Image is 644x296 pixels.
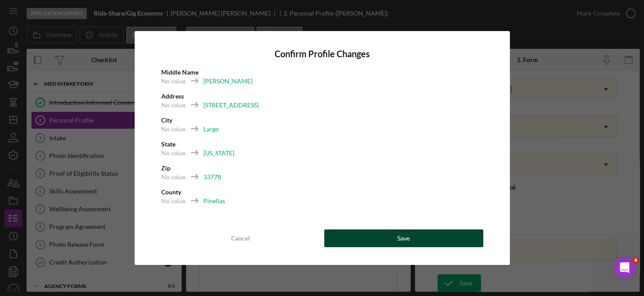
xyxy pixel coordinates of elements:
[161,77,186,86] div: No value
[203,173,221,182] div: 33778
[632,257,639,264] span: 4
[397,229,410,247] div: Save
[161,173,186,182] div: No value
[161,101,186,110] div: No value
[203,149,234,158] div: [US_STATE]
[614,257,635,278] iframe: Intercom live chat
[161,125,186,134] div: No value
[161,149,186,158] div: No value
[203,77,252,86] div: [PERSON_NAME]
[231,229,250,247] div: Cancel
[161,229,320,247] button: Cancel
[161,92,184,100] b: Address
[161,140,175,148] b: State
[161,116,172,124] b: City
[161,49,483,59] h4: Confirm Profile Changes
[203,101,259,110] div: [STREET_ADDRESS]
[203,125,219,134] div: Largo
[161,197,186,205] div: No value
[161,164,171,172] b: Zip
[203,197,225,205] div: Pinellas
[161,68,198,76] b: Middle Name
[161,188,181,196] b: County
[324,229,483,247] button: Save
